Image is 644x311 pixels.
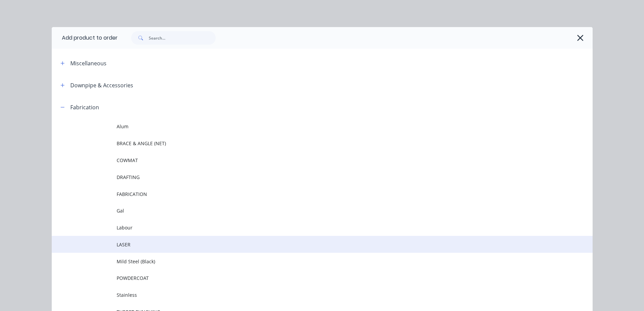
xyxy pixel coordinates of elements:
span: Mild Steel (Black) [117,258,497,265]
span: Stainless [117,291,497,298]
span: Gal [117,207,497,214]
span: Labour [117,224,497,231]
span: LASER [117,241,497,248]
div: Add product to order [52,27,118,49]
span: Alum [117,123,497,130]
span: FABRICATION [117,191,497,198]
input: Search... [149,31,216,45]
span: DRAFTING [117,174,497,181]
div: Downpipe & Accessories [70,81,133,89]
div: Miscellaneous [70,59,106,67]
span: COWMAT [117,157,497,164]
span: POWDERCOAT [117,274,497,282]
div: Fabrication [70,103,99,111]
span: BRACE & ANGLE (NET) [117,140,497,147]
